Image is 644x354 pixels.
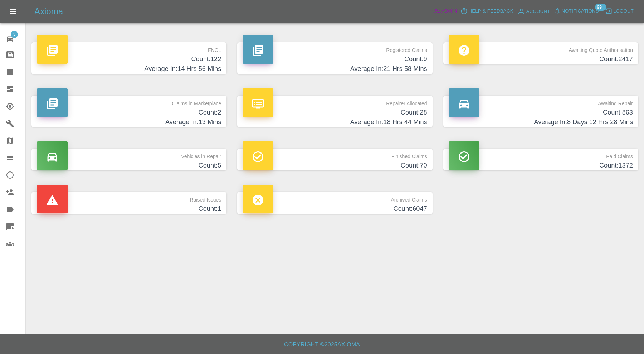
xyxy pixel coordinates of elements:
[562,7,599,15] span: Notifications
[243,117,427,127] h4: Average In: 18 Hrs 44 Mins
[243,192,427,204] p: Archived Claims
[37,108,221,117] h4: Count: 2
[449,108,633,117] h4: Count: 863
[243,42,427,54] p: Registered Claims
[237,192,432,214] a: Archived ClaimsCount:6047
[515,6,552,17] a: Account
[443,96,638,127] a: Awaiting RepairCount:863Average In:8 Days 12 Hrs 28 Mins
[243,64,427,74] h4: Average In: 21 Hrs 58 Mins
[37,161,221,170] h4: Count: 5
[31,149,226,170] a: Vehicles in RepairCount:5
[31,192,226,214] a: Raised IssuesCount:1
[243,108,427,117] h4: Count: 28
[237,96,432,127] a: Repairer AllocatedCount:28Average In:18 Hrs 44 Mins
[441,7,457,15] span: Admin
[37,149,221,161] p: Vehicles in Repair
[595,4,606,11] span: 99+
[552,6,601,17] button: Notifications
[449,42,633,54] p: Awaiting Quote Authorisation
[449,149,633,161] p: Paid Claims
[37,192,221,204] p: Raised Issues
[526,8,550,16] span: Account
[449,96,633,108] p: Awaiting Repair
[243,149,427,161] p: Finished Claims
[243,161,427,170] h4: Count: 70
[443,42,638,64] a: Awaiting Quote AuthorisationCount:2417
[37,117,221,127] h4: Average In: 13 Mins
[468,7,513,15] span: Help & Feedback
[37,54,221,64] h4: Count: 122
[237,149,432,170] a: Finished ClaimsCount:70
[4,3,21,20] button: Open drawer
[449,161,633,170] h4: Count: 1372
[31,42,226,74] a: FNOLCount:122Average In:14 Hrs 56 Mins
[459,6,515,17] button: Help & Feedback
[443,149,638,170] a: Paid ClaimsCount:1372
[604,6,635,17] button: Logout
[31,96,226,127] a: Claims in MarketplaceCount:2Average In:13 Mins
[449,117,633,127] h4: Average In: 8 Days 12 Hrs 28 Mins
[37,64,221,74] h4: Average In: 14 Hrs 56 Mins
[243,204,427,214] h4: Count: 6047
[449,54,633,64] h4: Count: 2417
[613,7,634,15] span: Logout
[37,96,221,108] p: Claims in Marketplace
[37,204,221,214] h4: Count: 1
[6,340,638,350] h6: Copyright © 2025 Axioma
[34,6,63,17] h5: Axioma
[237,42,432,74] a: Registered ClaimsCount:9Average In:21 Hrs 58 Mins
[432,6,459,17] a: Admin
[11,31,18,38] span: 3
[243,54,427,64] h4: Count: 9
[243,96,427,108] p: Repairer Allocated
[37,42,221,54] p: FNOL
